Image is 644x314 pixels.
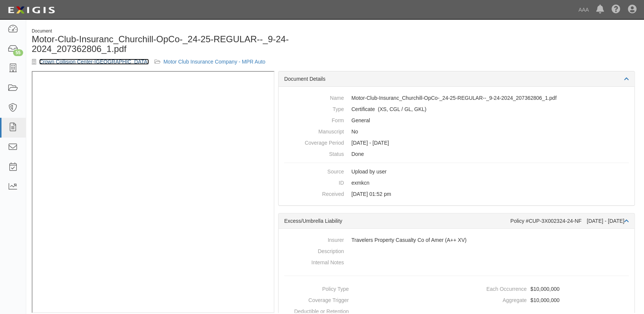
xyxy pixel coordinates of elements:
[281,295,349,304] dt: Coverage Trigger
[284,148,629,160] dd: Done
[281,283,349,293] dt: Policy Type
[284,126,629,137] dd: No
[164,59,265,65] a: Motor Club Insurance Company - MPR Auto
[284,166,344,175] dt: Source
[510,217,629,225] div: Policy #CUP-3X002324-24-NF [DATE] - [DATE]
[32,28,330,34] div: Document
[460,295,632,306] dd: $10,000,000
[460,295,527,304] dt: Aggregate
[284,217,510,225] div: Excess/Umbrella Liability
[284,246,344,255] dt: Description
[460,283,527,293] dt: Each Occurrence
[284,115,344,124] dt: Form
[284,166,629,177] dd: Upload by user
[284,137,344,147] dt: Coverage Period
[284,257,344,266] dt: Internal Notes
[284,126,344,135] dt: Manuscript
[279,71,634,87] div: Document Details
[6,3,57,17] img: logo-5460c22ac91f19d4615b14bd174203de0afe785f0fc80cf4dbbc73dc1793850b.png
[284,234,344,244] dt: Insurer
[284,188,629,200] dd: [DATE] 01:52 pm
[284,92,629,104] dd: Motor-Club-Insuranc_Churchill-OpCo-_24-25-REGULAR--_9-24-2024_207362806_1.pdf
[284,92,344,102] dt: Name
[284,115,629,126] dd: General
[575,2,592,17] a: AAA
[284,234,629,246] dd: Travelers Property Casualty Co of Amer (A++ XV)
[284,177,629,188] dd: exmkcn
[39,59,149,65] a: Crown Collision Center-[GEOGRAPHIC_DATA]
[32,34,330,54] h1: Motor-Club-Insuranc_Churchill-OpCo-_24-25-REGULAR--_9-24-2024_207362806_1.pdf
[284,188,344,198] dt: Received
[612,5,620,14] i: Help Center - Complianz
[284,104,344,113] dt: Type
[284,104,629,115] dd: Excess/Umbrella Liability Commercial General Liability / Garage Liability Garage Keepers Liability
[13,49,23,56] div: 55
[284,177,344,187] dt: ID
[284,148,344,158] dt: Status
[284,137,629,148] dd: [DATE] - [DATE]
[460,283,632,295] dd: $10,000,000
